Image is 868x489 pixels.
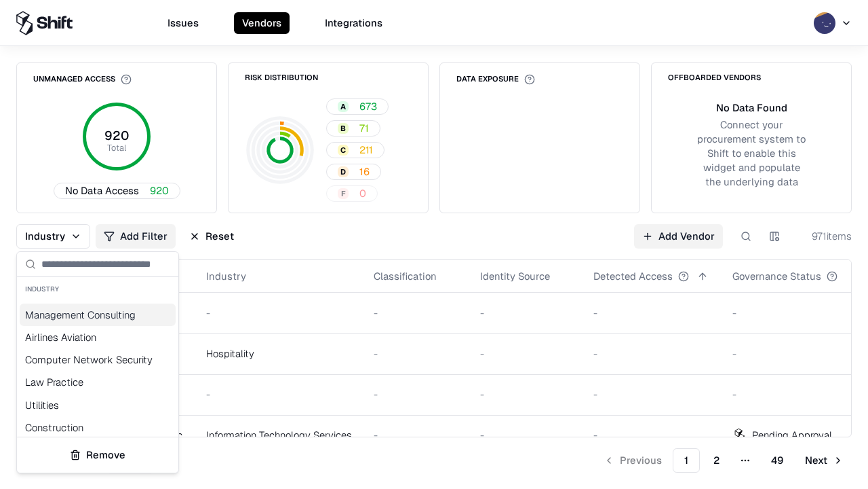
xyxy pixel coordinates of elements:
[20,371,176,393] div: Law Practice
[20,326,176,348] div: Airlines Aviation
[17,301,178,437] div: Suggestions
[22,443,173,467] button: Remove
[20,394,176,416] div: Utilities
[20,416,176,439] div: Construction
[20,304,176,326] div: Management Consulting
[20,348,176,371] div: Computer Network Security
[17,277,178,301] div: Industry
